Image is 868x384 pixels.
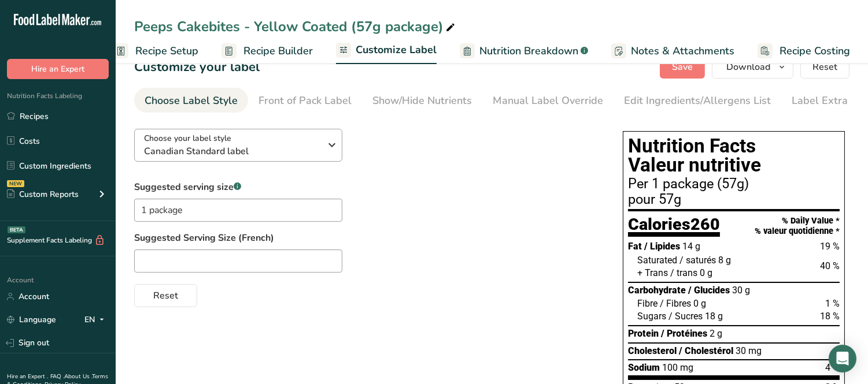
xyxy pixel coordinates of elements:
div: Per 1 package (57g) [628,177,840,191]
a: Nutrition Breakdown [460,38,588,64]
a: Recipe Setup [113,38,198,64]
span: / Lipides [644,241,680,252]
label: Suggested serving size [134,180,342,194]
div: NEW [7,180,24,187]
div: % Daily Value * % valeur quotidienne * [755,216,840,236]
div: EN [84,313,109,327]
span: / Glucides [688,285,730,296]
span: Saturated [637,255,677,266]
span: 100 mg [662,362,693,373]
span: 30 mg [736,345,762,356]
span: Fibre [637,298,658,309]
div: Edit Ingredients/Allergens List [624,93,771,109]
a: Notes & Attachments [611,38,734,64]
div: Front of Pack Label [258,93,352,109]
button: Save [660,55,705,79]
h1: Nutrition Facts Valeur nutritive [628,136,840,175]
span: Save [672,60,693,74]
span: 0 g [693,298,706,309]
span: Nutrition Breakdown [479,43,578,59]
span: 18 g [705,311,723,322]
span: Sugars [637,311,666,322]
span: + Trans [637,267,668,278]
a: About Us . [64,372,92,381]
a: Recipe Costing [758,38,850,64]
span: 0 g [700,267,712,278]
a: FAQ . [50,372,64,381]
span: Recipe Setup [135,43,198,59]
span: Cholesterol [628,345,677,356]
span: / trans [670,267,697,278]
span: / Fibres [660,298,691,309]
button: Reset [800,55,849,79]
a: Hire an Expert . [7,372,48,381]
div: pour 57g [628,193,840,207]
a: Language [7,310,56,330]
div: Open Intercom Messenger [829,345,856,372]
span: Notes & Attachments [631,43,734,59]
span: / Cholestérol [679,345,733,356]
span: Download [726,60,770,74]
div: Custom Reports [7,188,79,200]
span: 18 % [820,311,840,322]
span: Choose your label style [144,132,231,144]
span: 1 % [825,298,840,309]
a: Customize Label [336,37,437,65]
span: Canadian Standard label [144,144,320,158]
span: 2 g [710,328,722,339]
button: Reset [134,284,197,307]
span: 19 % [820,241,840,252]
div: Peeps Cakebites - Yellow Coated (57g package) [134,16,457,37]
span: Protein [628,328,659,339]
a: Recipe Builder [221,38,313,64]
span: Recipe Costing [780,43,850,59]
label: Suggested Serving Size (French) [134,231,600,245]
span: 8 g [718,255,731,266]
span: / Protéines [661,328,707,339]
div: Show/Hide Nutrients [372,93,472,109]
button: Hire an Expert [7,59,109,79]
button: Download [712,55,793,79]
div: BETA [8,226,25,233]
span: Customize Label [356,42,437,58]
span: Recipe Builder [243,43,313,59]
span: 40 % [820,260,840,271]
span: 4 % [825,362,840,373]
h1: Customize your label [134,58,260,77]
div: Calories [628,216,720,237]
span: 30 g [732,285,750,296]
div: Choose Label Style [145,93,238,109]
span: / Sucres [668,311,703,322]
span: / saturés [679,255,716,266]
span: 260 [690,214,720,234]
div: Manual Label Override [493,93,603,109]
button: Choose your label style Canadian Standard label [134,129,342,162]
span: Carbohydrate [628,285,686,296]
span: Sodium [628,362,660,373]
span: Reset [153,289,178,303]
span: Reset [812,60,837,74]
span: 14 g [682,241,700,252]
span: Fat [628,241,642,252]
